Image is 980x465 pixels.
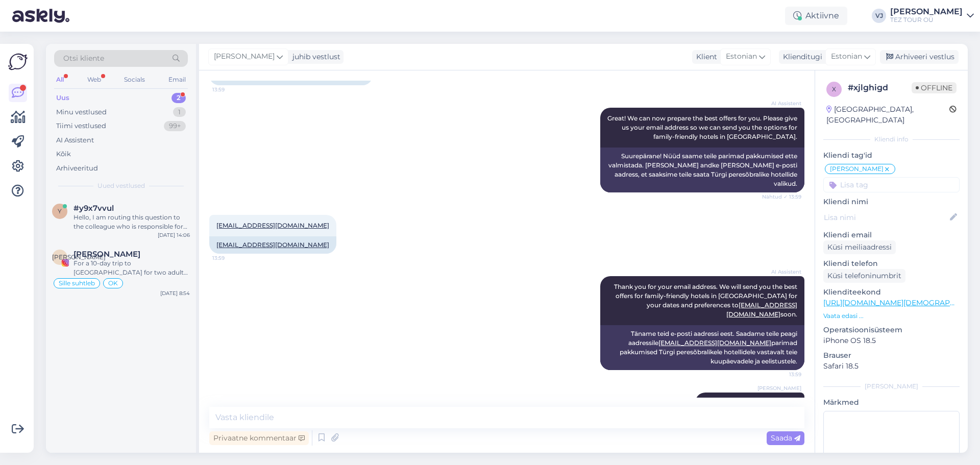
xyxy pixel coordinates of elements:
div: VJ [872,9,886,23]
input: Lisa nimi [824,212,948,223]
div: Kõik [56,149,71,159]
div: Tiimi vestlused [56,121,106,131]
span: Estonian [831,51,862,62]
div: 2 [171,93,186,103]
span: Otsi kliente [63,53,104,64]
a: [EMAIL_ADDRESS][DOMAIN_NAME] [216,222,329,229]
span: #y9x7vvul [73,204,114,213]
div: # xjlghigd [848,82,912,94]
p: iPhone OS 18.5 [823,335,960,346]
div: Täname teid e-posti aadressi eest. Saadame teile peagi aadressile parimad pakkumised Türgi peresõ... [600,325,804,370]
div: Arhiveeri vestlus [880,50,959,64]
p: Kliendi nimi [823,197,960,207]
p: Märkmed [823,397,960,408]
div: Uus [56,93,69,103]
div: Minu vestlused [56,107,107,117]
a: [PERSON_NAME]TEZ TOUR OÜ [890,8,974,24]
div: Klienditugi [779,52,822,62]
div: Aktiivne [785,7,847,25]
span: 13:59 [212,86,251,93]
div: Küsi telefoninumbrit [823,269,905,283]
div: 1 [173,107,186,117]
div: 99+ [164,121,186,131]
div: AI Assistent [56,135,94,145]
span: Offline [912,82,957,93]
div: Kliendi info [823,135,960,144]
p: Operatsioonisüsteem [823,325,960,335]
div: [PERSON_NAME] [890,8,963,16]
div: For a 10-day trip to [GEOGRAPHIC_DATA] for two adults, leaving by [DATE]-[DATE], please give us y... [73,259,190,277]
span: Great! We can now prepare the best offers for you. Please give us your email address so we can se... [607,114,799,140]
div: Klient [692,52,717,62]
div: [DATE] 8:54 [160,289,190,297]
div: Privaatne kommentaar [209,431,309,445]
input: Lisa tag [823,177,960,192]
span: Uued vestlused [97,181,145,190]
span: y [58,207,62,215]
span: Яна Роздорожня [73,250,140,259]
p: Kliendi tag'id [823,150,960,161]
span: Estonian [726,51,757,62]
div: Web [85,73,103,86]
div: juhib vestlust [288,52,340,62]
div: [DATE] 14:06 [158,231,190,239]
span: [PERSON_NAME] [757,384,801,392]
span: Sille suhtleb [59,280,95,286]
span: Thank you for your email address. We will send you the best offers for family-friendly hotels in ... [614,283,799,318]
div: All [54,73,66,86]
div: Hello, I am routing this question to the colleague who is responsible for this topic. The reply m... [73,213,190,231]
span: [PERSON_NAME] [830,166,884,172]
span: x [832,85,836,93]
div: TEZ TOUR OÜ [890,16,963,24]
img: Askly Logo [8,52,28,71]
p: Vaata edasi ... [823,311,960,321]
p: Klienditeekond [823,287,960,298]
p: Kliendi telefon [823,258,960,269]
div: Suurepärane! Nüüd saame teile parimad pakkumised ette valmistada. [PERSON_NAME] andke [PERSON_NAM... [600,148,804,192]
span: 13:59 [763,371,801,378]
span: Nähtud ✓ 13:59 [762,193,801,201]
span: [PERSON_NAME] [214,51,275,62]
p: Brauser [823,350,960,361]
span: OK [108,280,118,286]
p: Safari 18.5 [823,361,960,372]
a: [EMAIL_ADDRESS][DOMAIN_NAME] [216,241,329,249]
span: AI Assistent [763,268,801,276]
div: [GEOGRAPHIC_DATA], [GEOGRAPHIC_DATA] [826,104,949,126]
div: [PERSON_NAME] [823,382,960,391]
a: [EMAIL_ADDRESS][DOMAIN_NAME] [658,339,771,347]
span: [PERSON_NAME] [52,253,106,261]
div: Küsi meiliaadressi [823,240,896,254]
a: [EMAIL_ADDRESS][DOMAIN_NAME] [726,301,797,318]
span: AI Assistent [763,100,801,107]
div: Socials [122,73,147,86]
div: Arhiveeritud [56,163,98,174]
span: Saada [771,433,800,443]
div: Email [166,73,188,86]
p: Kliendi email [823,230,960,240]
span: 13:59 [212,254,251,262]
